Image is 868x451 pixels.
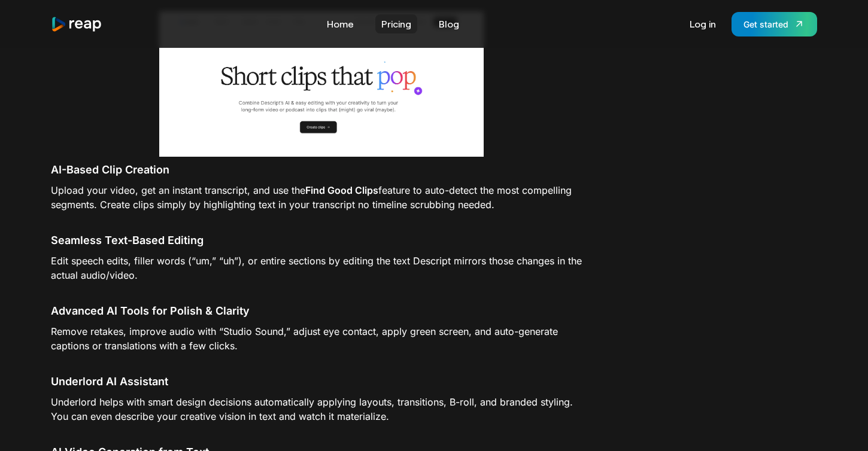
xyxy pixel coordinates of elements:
[321,14,360,33] a: Home
[51,163,592,177] h4: ‍
[51,304,250,317] strong: Advanced AI Tools for Polish & Clarity
[51,16,102,32] a: home
[51,233,592,248] h4: ‍
[51,254,592,282] p: Edit speech edits, filler words (“um,” “uh”), or entire sections by editing the text Descript mir...
[51,304,592,318] h4: ‍
[732,12,817,36] a: Get started
[305,184,378,196] strong: Find Good Clips
[51,395,592,423] p: Underlord helps with smart design decisions automatically applying layouts, transitions, B-roll, ...
[433,14,465,33] a: Blog
[51,234,204,246] strong: Seamless Text-Based Editing
[51,183,592,212] p: Upload your video, get an instant transcript, and use the feature to auto-detect the most compell...
[51,375,168,388] strong: Underlord AI Assistant
[51,163,169,176] strong: AI-Based Clip Creation
[51,16,102,32] img: reap logo
[375,14,417,33] a: Pricing
[51,374,592,389] h4: ‍
[743,18,788,31] div: Get started
[684,14,722,33] a: Log in
[51,324,592,353] p: Remove retakes, improve audio with “Studio Sound,” adjust eye contact, apply green screen, and au...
